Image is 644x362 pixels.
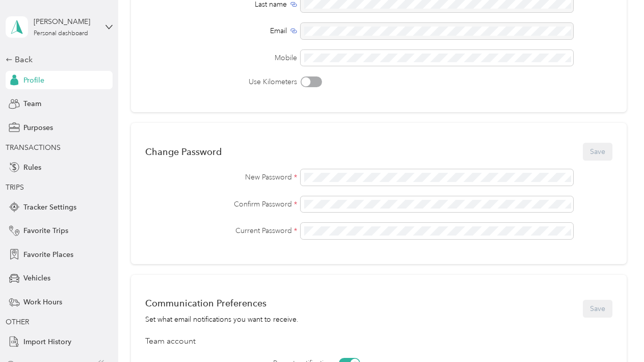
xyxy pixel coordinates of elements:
label: Confirm Password [145,199,298,210]
span: TRIPS [6,183,24,192]
span: Profile [23,75,44,86]
label: Mobile [145,53,298,63]
span: Vehicles [23,273,50,283]
div: Team account [145,335,612,348]
label: Current Password [145,225,298,236]
span: Favorite Places [23,249,73,260]
span: Favorite Trips [23,225,68,236]
div: Set what email notifications you want to receive. [145,314,299,325]
label: Use Kilometers [145,76,298,87]
span: Work Hours [23,297,62,307]
span: Import History [23,337,71,347]
div: Back [6,54,108,66]
span: Purposes [23,122,53,133]
span: OTHER [6,318,29,326]
span: Rules [23,162,41,173]
div: Change Password [145,146,222,157]
label: New Password [145,172,298,183]
iframe: Everlance-gr Chat Button Frame [587,305,644,362]
span: TRANSACTIONS [6,143,61,152]
span: Team [23,98,41,109]
div: Personal dashboard [34,31,88,37]
span: Tracker Settings [23,202,76,213]
span: Email [270,25,287,36]
div: [PERSON_NAME] [34,16,97,27]
div: Communication Preferences [145,298,299,308]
